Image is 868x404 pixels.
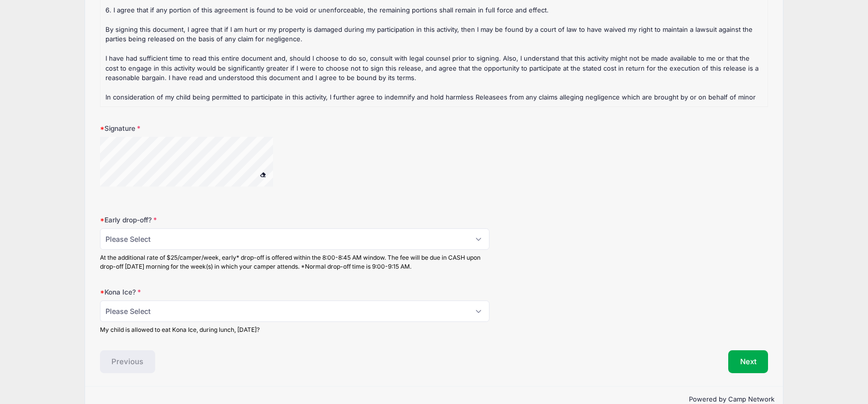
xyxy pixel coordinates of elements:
div: My child is allowed to eat Kona Ice, during lunch, [DATE]? [100,325,490,334]
label: Signature [100,123,323,133]
label: Kona Ice? [100,287,323,297]
div: At the additional rate of $25/camper/week, early* drop-off is offered within the 8:00-8:45 AM win... [100,253,490,271]
button: Next [728,350,769,373]
label: Early drop-off? [100,215,323,225]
